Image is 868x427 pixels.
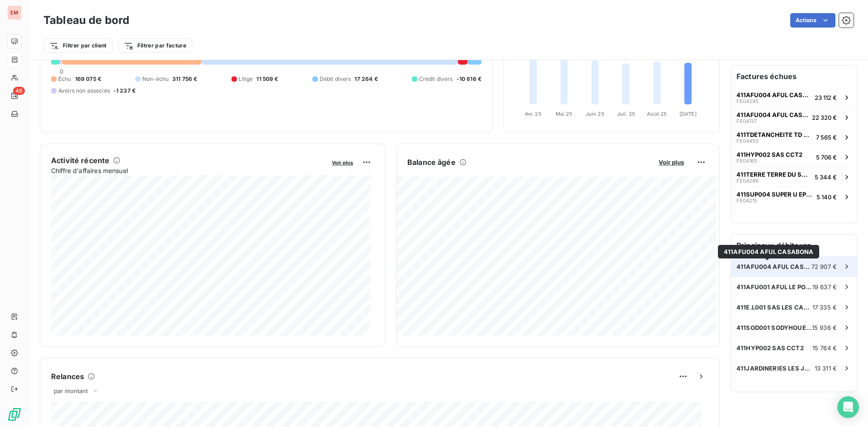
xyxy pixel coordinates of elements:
[736,118,757,124] span: FE04137
[142,75,169,83] span: Non-échu
[647,111,667,117] tspan: Août 25
[790,13,835,28] button: Actions
[736,171,811,178] span: 411TERRE TERRE DU SUD CONSTRUCTIONS
[256,75,278,83] span: 11 509 €
[816,193,837,201] span: 5 140 €
[736,191,813,198] span: 411SUP004 SUPER U EPERON
[736,91,811,99] span: 411AFU004 AFUL CASABONA
[731,87,857,107] button: 411AFU004 AFUL CASABONAFE0429523 112 €
[731,66,857,87] h6: Factures échues
[51,371,84,382] h6: Relances
[7,5,22,20] div: EM
[118,38,192,53] button: Filtrer par facture
[239,75,253,83] span: Litige
[731,235,857,256] h6: Principaux débiteurs
[332,160,353,166] span: Voir plus
[816,134,837,141] span: 7 565 €
[736,178,759,183] span: FE04286
[736,99,759,104] span: FE04295
[617,111,635,117] tspan: Juil. 25
[407,157,456,168] h6: Balance âgée
[7,407,22,422] img: Logo LeanPay
[812,324,837,331] span: 15 936 €
[58,75,71,83] span: Échu
[60,68,63,75] span: 0
[736,138,759,144] span: FE04450
[812,283,837,291] span: 19 637 €
[731,107,857,127] button: 411AFU004 AFUL CASABONAFE0413722 320 €
[51,155,109,166] h6: Activité récente
[736,263,811,270] span: 411AFU004 AFUL CASABONA
[812,114,837,121] span: 22 320 €
[75,75,101,83] span: 169 075 €
[43,38,113,53] button: Filtrer par client
[656,158,687,166] button: Voir plus
[815,365,837,372] span: 13 311 €
[58,87,110,95] span: Avoirs non associés
[736,198,757,203] span: FE04215
[54,387,88,394] span: par montant
[812,344,837,352] span: 15 764 €
[51,166,325,175] span: Chiffre d'affaires mensuel
[724,248,813,255] span: 411AFU004 AFUL CASABONA
[736,111,808,118] span: 411AFU004 AFUL CASABONA
[354,75,377,83] span: 17 264 €
[113,87,136,95] span: -1 237 €
[736,365,815,372] span: 411JARDINERIES LES JARDINERIES DE BOURBON
[586,111,604,117] tspan: Juin 25
[525,111,542,117] tspan: Avr. 25
[736,283,812,291] span: 411AFU001 AFUL LE PORT SACRE COEUR
[457,75,481,83] span: -10 616 €
[815,94,837,101] span: 23 112 €
[731,187,857,206] button: 411SUP004 SUPER U EPERONFE042155 140 €
[815,174,837,181] span: 5 344 €
[816,154,837,161] span: 5 706 €
[320,75,351,83] span: Débit divers
[731,127,857,147] button: 411TDETANCHEITE TD ETANCHEITEFE044507 565 €
[736,131,812,138] span: 411TDETANCHEITE TD ETANCHEITE
[419,75,453,83] span: Crédit divers
[659,159,684,166] span: Voir plus
[736,324,812,331] span: 411SOD001 SODYHOUEST
[812,304,837,311] span: 17 335 €
[811,263,837,270] span: 72 907 €
[329,158,356,166] button: Voir plus
[736,158,757,164] span: FE04165
[556,111,572,117] tspan: Mai 25
[43,12,129,28] h3: Tableau de bord
[736,151,802,158] span: 411HYP002 SAS CCT2
[736,304,812,311] span: 411E.L001 SAS LES CASERNES DISTRIBUTION/[DOMAIN_NAME] LES CASERNES
[172,75,197,83] span: 311 756 €
[837,396,859,418] div: Open Intercom Messenger
[679,111,697,117] tspan: [DATE]
[736,344,804,352] span: 411HYP002 SAS CCT2
[13,87,25,95] span: 46
[731,147,857,167] button: 411HYP002 SAS CCT2FE041655 706 €
[731,167,857,187] button: 411TERRE TERRE DU SUD CONSTRUCTIONSFE042865 344 €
